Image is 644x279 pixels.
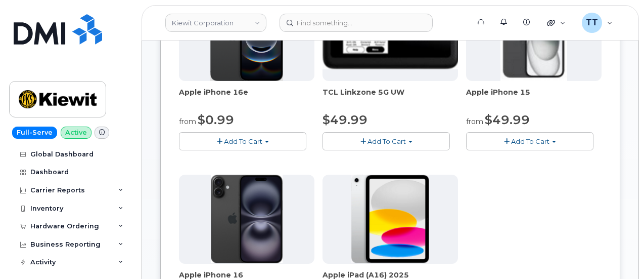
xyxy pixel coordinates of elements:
button: Add To Cart [323,132,450,150]
a: Kiewit Corporation [165,14,266,32]
button: Add To Cart [466,132,593,150]
div: Apple iPhone 15 [466,87,602,107]
input: Find something... [280,14,433,32]
img: iphone_16_plus.png [211,175,282,264]
small: from [466,117,483,126]
iframe: Messenger Launcher [600,235,636,271]
div: Apple iPhone 16e [179,87,314,107]
span: $0.99 [198,112,234,127]
span: Add To Cart [511,137,549,145]
span: TT [586,17,598,29]
div: Travis Tedesco [575,13,620,33]
img: ipad_11.png [351,175,430,264]
span: $49.99 [323,112,367,127]
button: Add To Cart [179,132,306,150]
div: Quicklinks [540,13,573,33]
span: $49.99 [485,112,530,127]
div: TCL Linkzone 5G UW [323,87,458,107]
span: Add To Cart [224,137,262,145]
span: Add To Cart [367,137,406,145]
small: from [179,117,196,126]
